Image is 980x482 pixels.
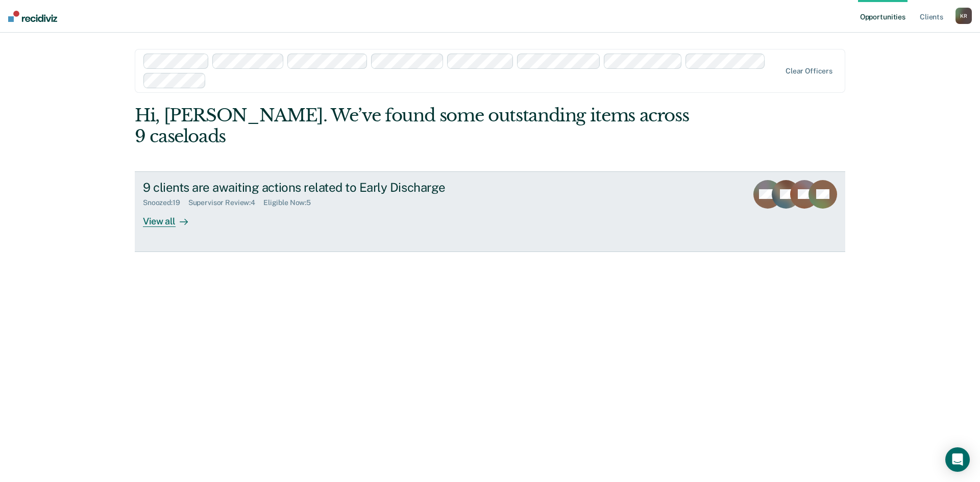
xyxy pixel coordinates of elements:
div: Hi, [PERSON_NAME]. We’ve found some outstanding items across 9 caseloads [135,105,703,147]
div: 9 clients are awaiting actions related to Early Discharge [143,180,501,195]
div: Snoozed : 19 [143,198,188,207]
button: KR [955,8,972,24]
div: Clear officers [786,67,832,75]
img: Recidiviz [8,11,57,22]
div: K R [955,8,972,24]
a: 9 clients are awaiting actions related to Early DischargeSnoozed:19Supervisor Review:4Eligible No... [135,171,845,252]
div: Open Intercom Messenger [945,447,970,472]
div: View all [143,207,200,227]
div: Eligible Now : 5 [263,198,319,207]
div: Supervisor Review : 4 [188,198,263,207]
